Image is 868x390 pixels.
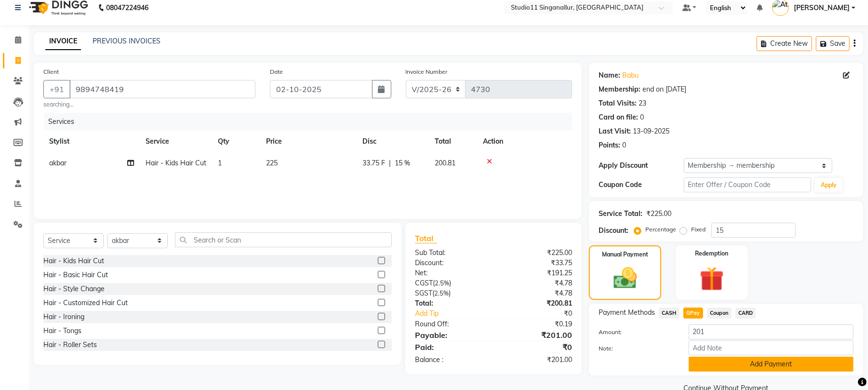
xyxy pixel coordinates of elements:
div: ₹201.00 [494,329,579,341]
div: Round Off: [408,319,494,329]
th: Price [260,131,357,152]
div: Card on file: [599,112,638,122]
div: Hair - Style Change [43,284,105,294]
div: Discount: [599,226,628,236]
input: Search by Name/Mobile/Email/Code [69,80,255,98]
div: Services [44,113,579,131]
th: Action [477,131,572,152]
button: +91 [43,80,70,98]
label: Note: [591,344,681,353]
a: Babu [622,70,639,81]
div: Discount: [408,258,494,268]
div: Hair - Customized Hair Cut [43,298,128,308]
div: Sub Total: [408,248,494,258]
span: Payment Methods [599,308,655,318]
button: Save [816,36,850,51]
div: ₹201.00 [494,355,579,365]
span: 2.5% [434,289,449,297]
button: Apply [815,178,842,192]
span: CARD [735,308,756,319]
label: Redemption [695,249,728,258]
div: ₹0.19 [494,319,579,329]
input: Enter Offer / Coupon Code [684,177,811,192]
div: Hair - Kids Hair Cut [43,256,104,266]
div: Service Total: [599,209,642,219]
div: Hair - Tongs [43,326,81,336]
div: ₹191.25 [494,268,579,278]
span: | [389,158,391,168]
a: PREVIOUS INVOICES [93,37,160,45]
input: Add Note [689,340,854,355]
label: Fixed [691,225,706,234]
div: Hair - Roller Sets [43,340,97,350]
input: Amount [689,324,854,339]
label: Percentage [645,225,676,234]
th: Qty [212,131,260,152]
th: Service [140,131,212,152]
small: searching... [43,100,255,109]
span: 200.81 [435,159,455,167]
span: [PERSON_NAME] [794,3,850,13]
div: end on [DATE] [642,84,686,94]
div: Points: [599,140,620,150]
div: ₹0 [494,341,579,353]
div: Paid: [408,341,494,353]
img: _gift.svg [692,264,732,294]
label: Invoice Number [406,67,448,76]
div: Net: [408,268,494,278]
div: ₹4.78 [494,288,579,298]
div: Coupon Code [599,180,683,190]
th: Stylist [43,131,140,152]
div: Name: [599,70,620,81]
div: ₹33.75 [494,258,579,268]
button: Add Payment [689,357,854,372]
div: 0 [640,112,644,122]
span: akbar [49,159,67,167]
span: CGST [415,279,433,287]
span: 1 [218,159,222,167]
div: ₹4.78 [494,278,579,288]
div: Hair - Basic Hair Cut [43,270,108,280]
div: 23 [639,98,646,108]
div: ₹200.81 [494,298,579,309]
label: Manual Payment [602,250,648,259]
label: Client [43,67,59,76]
button: Create New [757,36,812,51]
div: Apply Discount [599,161,683,171]
div: Total: [408,298,494,309]
span: SGST [415,289,432,297]
div: 0 [622,140,626,150]
div: Last Visit: [599,126,631,136]
span: 15 % [395,158,410,168]
div: Hair - Ironing [43,312,84,322]
span: 225 [266,159,278,167]
span: 2.5% [435,279,449,287]
th: Disc [357,131,429,152]
span: 33.75 F [362,158,385,168]
div: Membership: [599,84,641,94]
a: INVOICE [45,33,81,50]
th: Total [429,131,477,152]
div: ₹0 [508,309,579,319]
img: _cash.svg [606,265,644,292]
div: 13-09-2025 [633,126,669,136]
label: Amount: [591,328,681,336]
div: Total Visits: [599,98,637,108]
span: GPay [683,308,703,319]
div: Balance : [408,355,494,365]
div: ₹225.00 [494,248,579,258]
label: Date [270,67,283,76]
div: Payable: [408,329,494,341]
span: Coupon [707,308,732,319]
span: CASH [659,308,680,319]
div: ₹225.00 [646,209,671,219]
div: ( ) [408,288,494,298]
a: Add Tip [408,309,508,319]
div: ( ) [408,278,494,288]
input: Search or Scan [175,232,392,247]
span: Total [415,233,437,243]
span: Hair - Kids Hair Cut [146,159,206,167]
